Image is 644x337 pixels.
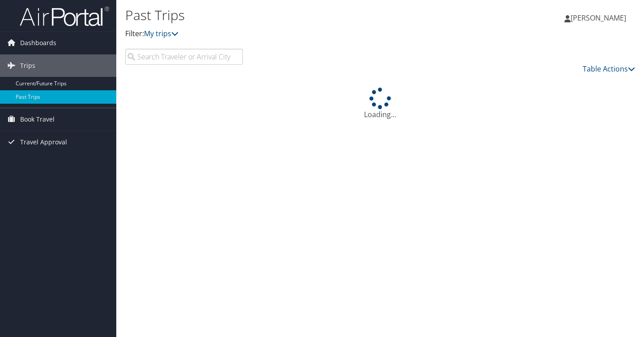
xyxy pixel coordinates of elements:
[20,6,109,27] img: airportal-logo.png
[125,28,465,40] p: Filter:
[571,13,626,23] span: [PERSON_NAME]
[125,49,243,65] input: Search Traveler or Arrival City
[583,64,635,74] a: Table Actions
[20,108,55,131] span: Book Travel
[20,131,67,153] span: Travel Approval
[125,6,465,25] h1: Past Trips
[20,32,56,54] span: Dashboards
[564,4,635,31] a: [PERSON_NAME]
[144,29,178,38] a: My trips
[125,88,635,120] div: Loading...
[20,55,35,77] span: Trips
